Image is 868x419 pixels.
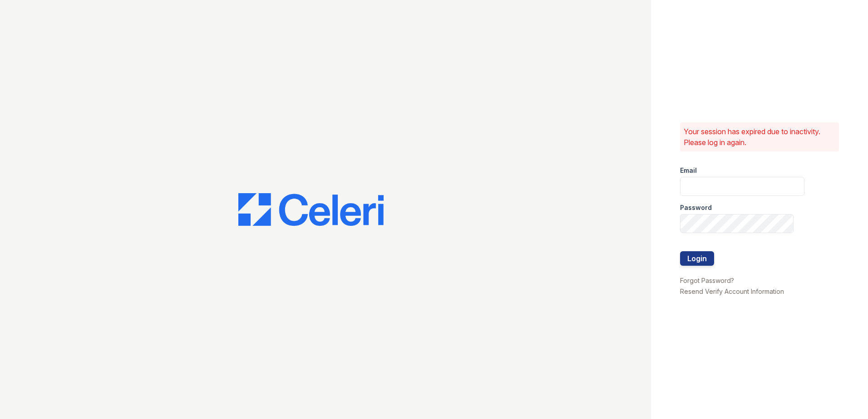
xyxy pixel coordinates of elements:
[684,126,835,148] p: Your session has expired due to inactivity. Please log in again.
[238,193,384,226] img: CE_Logo_Blue-a8612792a0a2168367f1c8372b55b34899dd931a85d93a1a3d3e32e68fde9ad4.png
[680,287,784,295] a: Resend Verify Account Information
[680,277,734,284] a: Forgot Password?
[680,251,714,266] button: Login
[680,166,697,175] label: Email
[680,203,712,212] label: Password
